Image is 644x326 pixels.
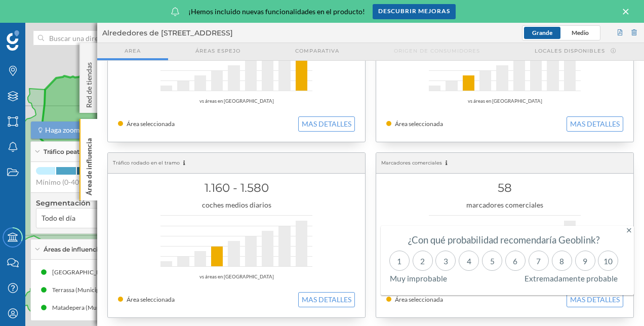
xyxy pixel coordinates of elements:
button: MAS DETALLES [298,116,355,132]
div: vs áreas en [GEOGRAPHIC_DATA] [118,96,355,106]
span: Comparativa [295,47,339,55]
span: Origen de consumidores [394,47,480,55]
span: Área seleccionada [127,296,175,303]
div: vs áreas en [GEOGRAPHIC_DATA] [118,272,355,282]
span: Extremadamente probable [525,273,618,283]
span: Alrededores de [STREET_ADDRESS] [102,28,233,38]
p: Red de tiendas [84,58,94,108]
div: vs áreas en [GEOGRAPHIC_DATA] [386,96,623,106]
h4: Segmentación [36,198,219,208]
span: Soporte [20,7,56,16]
div: ¿Con qué probabilidad recomendaría Geoblink? [388,235,620,245]
h1: 58 [386,178,623,197]
div: 7 [529,251,549,271]
div: 8 [552,251,572,271]
p: Área de influencia [84,134,94,195]
span: Locales disponibles [535,47,605,55]
span: Grande [532,29,552,36]
span: Mínimo (0-40%) [36,177,87,187]
button: MAS DETALLES [298,292,355,307]
div: 2 [413,251,433,271]
button: MAS DETALLES [567,116,623,132]
div: Marcadores comerciales [376,153,633,174]
div: 6 [505,251,526,271]
span: Todo el día [42,213,75,223]
div: Tráfico rodado en el tramo [108,153,365,174]
div: marcadores comerciales [386,200,623,210]
span: Haga zoom in para interactuar con el mapa [45,125,179,135]
div: 9 [575,251,595,271]
div: 5 [482,251,502,271]
span: Área seleccionada [127,120,175,128]
div: 1 [389,251,410,271]
span: ¡Hemos incluido nuevas funcionalidades en el producto! [188,7,365,17]
span: Áreas de influencia [44,245,101,254]
div: Terrassa (Municipio) [52,285,112,295]
span: Area [125,47,141,55]
span: Muy improbable [390,273,447,283]
span: Medio [572,29,589,36]
div: coches medios diarios [118,200,355,210]
span: Área seleccionada [395,120,443,128]
img: Geoblink Logo [7,30,19,51]
div: Matadepera (Municipio) [52,303,122,313]
h1: 1.160 - 1.580 [118,178,355,197]
span: Áreas espejo [195,47,240,55]
div: 10 [598,251,618,271]
span: Tráfico peatonal en el tramo ([GEOGRAPHIC_DATA]) [44,147,203,156]
div: 3 [435,251,456,271]
div: 4 [459,251,479,271]
div: [GEOGRAPHIC_DATA] (Municipio) [52,267,151,277]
